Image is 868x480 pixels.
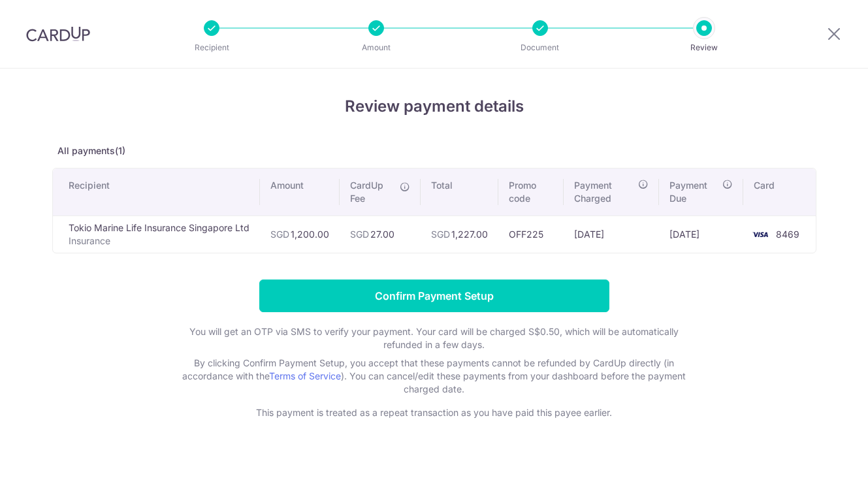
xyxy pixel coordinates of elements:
[743,168,815,216] th: Card
[270,229,289,240] span: SGD
[52,95,816,118] h4: Review payment details
[350,229,369,240] span: SGD
[173,357,696,396] p: By clicking Confirm Payment Setup, you accept that these payments cannot be refunded by CardUp di...
[350,179,393,205] span: CardUp Fee
[659,216,743,253] td: [DATE]
[269,370,341,381] a: Terms of Service
[421,216,498,253] td: 1,227.00
[260,168,340,216] th: Amount
[747,227,773,242] img: <span class="translation_missing" title="translation missing: en.account_steps.new_confirm_form.b...
[69,234,249,248] p: Insurance
[26,26,90,42] img: CardUp
[564,216,660,253] td: [DATE]
[498,216,564,253] td: OFF225
[173,325,696,351] p: You will get an OTP via SMS to verify your payment. Your card will be charged S$0.50, which will ...
[340,216,421,253] td: 27.00
[163,41,260,54] p: Recipient
[52,144,816,157] p: All payments(1)
[669,179,718,205] span: Payment Due
[421,168,498,216] th: Total
[574,179,635,205] span: Payment Charged
[431,229,450,240] span: SGD
[260,216,340,253] td: 1,200.00
[173,406,696,419] p: This payment is treated as a repeat transaction as you have paid this payee earlier.
[492,41,588,54] p: Document
[656,41,752,54] p: Review
[498,168,564,216] th: Promo code
[53,168,260,216] th: Recipient
[259,280,609,312] input: Confirm Payment Setup
[776,229,799,240] span: 8469
[53,216,260,253] td: Tokio Marine Life Insurance Singapore Ltd
[328,41,425,54] p: Amount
